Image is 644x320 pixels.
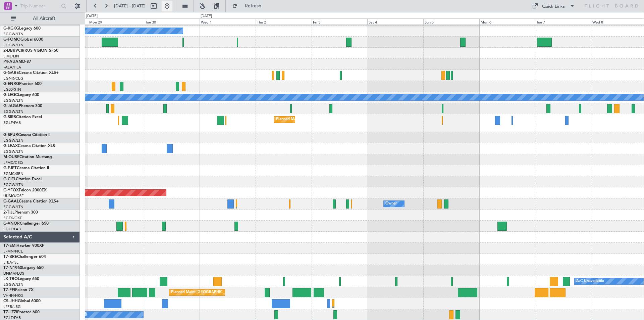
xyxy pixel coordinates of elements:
button: All Aircraft [7,13,73,24]
span: 2-DBRV [3,49,18,53]
a: G-KGKGLegacy 600 [3,27,41,31]
a: DNMM/LOS [3,271,24,276]
a: M-OUSECitation Mustang [3,155,52,159]
span: G-LEGC [3,93,18,97]
a: T7-N1960Legacy 650 [3,266,44,270]
span: G-FOMO [3,38,20,42]
span: [DATE] - [DATE] [114,3,146,9]
span: All Aircraft [17,16,71,21]
a: T7-FFIFalcon 7X [3,288,34,292]
span: CS-JHH [3,299,18,303]
a: G-GARECessna Citation XLS+ [3,71,59,75]
span: G-SPUR [3,133,18,137]
span: LX-TRO [3,277,18,281]
a: EGGW/LTN [3,182,23,187]
span: T7-FFI [3,288,15,292]
a: EGGW/LTN [3,204,23,210]
div: Thu 2 [256,18,312,25]
a: G-JAGAPhenom 300 [3,104,42,108]
span: T7-BRE [3,255,17,259]
a: VHHH/HKG [3,293,23,298]
a: G-FOMOGlobal 6000 [3,38,43,42]
a: G-ENRGPraetor 600 [3,82,42,86]
span: G-YFOX [3,188,19,192]
div: Sun 5 [423,18,479,25]
span: G-VNOR [3,222,20,226]
span: G-LEAX [3,144,18,148]
span: T7-N1960 [3,266,22,270]
a: G-SPURCessna Citation II [3,133,50,137]
div: Mon 29 [88,18,144,25]
div: Wed 1 [200,18,256,25]
a: LFMN/NCE [3,249,23,254]
a: T7-EMIHawker 900XP [3,244,44,248]
button: Quick Links [529,1,578,11]
span: M-OUSE [3,155,19,159]
div: Fri 3 [312,18,368,25]
a: LFMD/CEQ [3,160,23,165]
button: Refresh [229,1,269,11]
span: T7-LZZI [3,310,17,314]
div: [DATE] [201,13,212,19]
span: T7-EMI [3,244,16,248]
a: EGGW/LTN [3,98,23,103]
span: G-JAGA [3,104,19,108]
a: LFPB/LBG [3,304,21,309]
span: G-CIEL [3,177,16,181]
a: G-GAALCessna Citation XLS+ [3,199,59,203]
span: G-FJET [3,166,17,170]
a: EGLF/FAB [3,227,21,232]
span: P4-AUA [3,60,18,64]
div: Mon 6 [479,18,535,25]
a: G-CIELCitation Excel [3,177,42,181]
a: EGNR/CEG [3,76,23,81]
a: EGGW/LTN [3,149,23,154]
a: LX-TROLegacy 650 [3,277,39,281]
a: EGGW/LTN [3,32,23,37]
input: Trip Number [20,1,59,11]
a: G-VNORChallenger 650 [3,222,49,226]
a: G-LEGCLegacy 600 [3,93,39,97]
a: EGSS/STN [3,87,21,92]
a: FALA/HLA [3,65,21,70]
a: LTBA/ISL [3,260,18,265]
a: G-LEAXCessna Citation XLS [3,144,55,148]
a: G-FJETCessna Citation II [3,166,49,170]
div: Planned Maint [GEOGRAPHIC_DATA] ([GEOGRAPHIC_DATA]) [276,115,382,125]
a: T7-LZZIPraetor 600 [3,310,40,314]
div: Quick Links [542,3,565,10]
a: CS-JHHGlobal 6000 [3,299,41,303]
a: EGGW/LTN [3,43,23,48]
div: [DATE] [86,13,98,19]
div: A/C Unavailable [576,276,604,286]
a: G-YFOXFalcon 2000EX [3,188,47,192]
div: Sat 4 [367,18,423,25]
span: G-GAAL [3,199,19,203]
a: EGGW/LTN [3,109,23,114]
span: G-SIRS [3,115,16,119]
a: P4-AUAMD-87 [3,60,31,64]
span: G-GARE [3,71,19,75]
div: Tue 7 [535,18,591,25]
a: EGTK/OXF [3,216,22,221]
a: EGGW/LTN [3,282,23,287]
div: Owner [385,199,397,209]
span: 2-TIJL [3,211,14,215]
span: G-ENRG [3,82,19,86]
span: G-KGKG [3,27,19,31]
a: EGMC/SEN [3,171,23,176]
div: Planned Maint [GEOGRAPHIC_DATA] ([GEOGRAPHIC_DATA]) [171,287,277,298]
span: Refresh [239,4,267,8]
a: EGGW/LTN [3,138,23,143]
div: Tue 30 [144,18,200,25]
a: UUMO/OSF [3,193,23,198]
a: 2-TIJLPhenom 300 [3,211,38,215]
a: 2-DBRVCIRRUS VISION SF50 [3,49,58,53]
a: EGLF/FAB [3,120,21,125]
a: G-SIRSCitation Excel [3,115,42,119]
a: T7-BREChallenger 604 [3,255,46,259]
a: LIML/LIN [3,54,19,59]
